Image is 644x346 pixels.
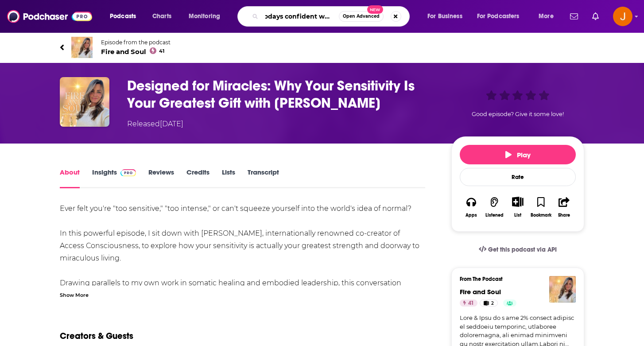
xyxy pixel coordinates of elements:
[460,276,569,282] h3: From The Podcast
[7,8,92,25] img: Podchaser - Follow, Share and Rate Podcasts
[460,168,576,186] div: Rate
[421,9,473,23] button: open menu
[127,119,183,129] div: Released [DATE]
[613,7,632,26] span: Logged in as justine87181
[60,37,584,58] a: Fire and SoulEpisode from the podcastFire and Soul41
[427,10,462,23] span: For Business
[120,169,136,176] img: Podchaser Pro
[248,168,279,188] a: Transcript
[589,9,602,24] a: Show notifications dropdown
[553,191,576,223] button: Share
[558,213,570,218] div: Share
[222,168,235,188] a: Lists
[246,6,418,27] div: Search podcasts, credits, & more...
[506,191,529,223] div: Show More ButtonList
[485,213,504,218] div: Listened
[549,276,576,303] img: Fire and Soul
[483,191,506,223] button: Listened
[147,9,177,23] a: Charts
[262,9,339,23] input: Search podcasts, credits, & more...
[110,10,136,23] span: Podcasts
[460,288,501,296] a: Fire and Soul
[127,77,437,112] h1: Designed for Miracles: Why Your Sensitivity Is Your Greatest Gift with Dr. Dain Heer
[460,145,576,164] button: Play
[477,10,520,23] span: For Podcasters
[491,299,494,308] span: 2
[514,212,521,218] div: List
[71,37,93,58] img: Fire and Soul
[186,168,209,188] a: Credits
[505,151,531,159] span: Play
[101,47,171,56] span: Fire and Soul
[532,9,565,23] button: open menu
[101,39,171,46] span: Episode from the podcast
[148,168,174,188] a: Reviews
[60,77,109,127] img: Designed for Miracles: Why Your Sensitivity Is Your Greatest Gift with Dr. Dain Heer
[339,11,384,22] button: Open AdvancedNew
[471,9,532,23] button: open menu
[472,239,564,260] a: Get this podcast via API
[343,14,380,19] span: Open Advanced
[92,168,136,188] a: InsightsPodchaser Pro
[159,49,164,53] span: 41
[60,168,80,188] a: About
[60,330,133,342] h2: Creators & Guests
[488,246,557,253] span: Get this podcast via API
[531,213,551,218] div: Bookmark
[367,5,383,14] span: New
[152,10,171,23] span: Charts
[539,10,554,23] span: More
[472,111,564,117] span: Good episode? Give it some love!
[460,299,477,307] a: 41
[189,10,220,23] span: Monitoring
[466,213,477,218] div: Apps
[480,299,498,307] a: 2
[460,191,483,223] button: Apps
[566,9,582,24] a: Show notifications dropdown
[613,7,632,26] img: User Profile
[529,191,552,223] button: Bookmark
[104,9,147,23] button: open menu
[182,9,232,23] button: open menu
[468,299,474,308] span: 41
[508,197,527,206] button: Show More Button
[613,7,632,26] button: Show profile menu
